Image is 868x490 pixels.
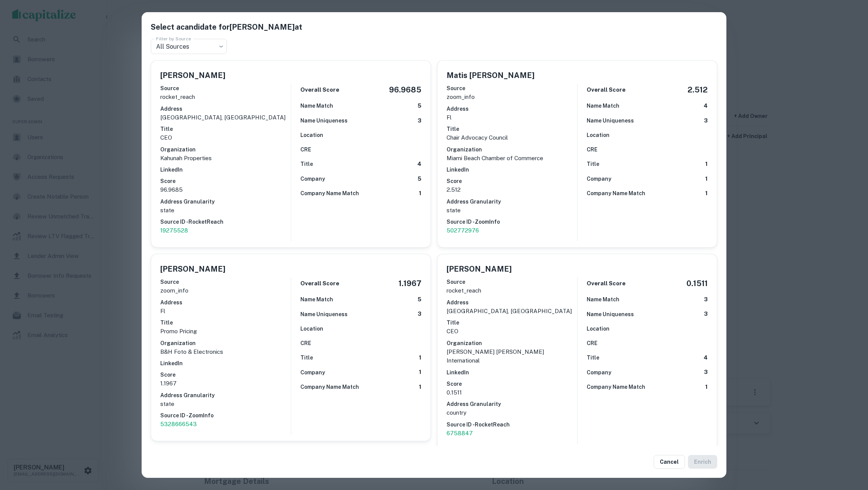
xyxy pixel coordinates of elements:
[300,86,339,94] h6: Overall Score
[399,278,421,289] h5: 1.1967
[447,380,577,388] h6: Score
[300,131,323,139] h6: Location
[300,339,311,347] h6: CRE
[151,39,227,54] div: All Sources
[300,383,359,391] h6: Company Name Match
[160,307,291,316] p: fl
[418,102,421,110] h6: 5
[447,286,577,295] p: rocket_reach
[587,175,611,183] h6: Company
[447,339,577,347] h6: Organization
[704,295,708,304] h6: 3
[704,353,708,362] h6: 4
[419,189,421,198] h6: 1
[587,339,597,347] h6: CRE
[300,310,348,318] h6: Name Uniqueness
[300,189,359,197] h6: Company Name Match
[160,263,225,275] h5: [PERSON_NAME]
[160,399,291,409] p: state
[447,92,577,102] p: zoom_info
[587,310,634,318] h6: Name Uniqueness
[447,185,577,194] p: 2.512
[160,327,291,336] p: Promo Pricing
[704,368,708,377] h6: 3
[300,116,348,125] h6: Name Uniqueness
[447,105,577,113] h6: Address
[300,145,311,154] h6: CRE
[300,368,325,377] h6: Company
[419,368,421,377] h6: 1
[160,125,291,133] h6: Title
[389,84,421,95] h5: 96.9685
[447,278,577,286] h6: Source
[447,420,577,429] h6: Source ID - RocketReach
[587,368,611,377] h6: Company
[447,177,577,185] h6: Score
[160,70,225,81] h5: [PERSON_NAME]
[447,113,577,122] p: fl
[447,400,577,408] h6: Address Granularity
[705,175,708,183] h6: 1
[587,295,619,304] h6: Name Match
[419,383,421,391] h6: 1
[654,455,685,469] button: Cancel
[705,160,708,169] h6: 1
[160,371,291,379] h6: Score
[447,263,512,275] h5: [PERSON_NAME]
[704,310,708,318] h6: 3
[160,84,291,92] h6: Source
[587,102,619,110] h6: Name Match
[160,154,291,163] p: Kahunah Properties
[151,21,717,33] h5: Select a candidate for [PERSON_NAME] at
[160,379,291,388] p: 1.1967
[447,218,577,226] h6: Source ID - ZoomInfo
[688,84,708,95] h5: 2.512
[156,35,191,42] label: Filter by Source
[160,113,291,122] p: [GEOGRAPHIC_DATA], [GEOGRAPHIC_DATA]
[418,295,421,304] h6: 5
[160,105,291,113] h6: Address
[160,286,291,295] p: zoom_info
[447,226,577,235] a: 502772976
[447,154,577,163] p: Miami Beach Chamber of Commerce
[587,145,597,154] h6: CRE
[447,133,577,142] p: Chair Advocacy Council
[587,86,625,94] h6: Overall Score
[160,133,291,142] p: CEO
[587,189,645,197] h6: Company Name Match
[160,347,291,356] p: B&H Foto & Electronics
[447,429,577,438] a: 6758847
[447,368,577,377] h6: LinkedIn
[447,408,577,417] p: country
[587,325,610,333] h6: Location
[587,279,625,288] h6: Overall Score
[686,278,708,289] h5: 0.1511
[587,160,599,168] h6: Title
[705,189,708,198] h6: 1
[160,298,291,307] h6: Address
[447,307,577,316] p: [GEOGRAPHIC_DATA], [GEOGRAPHIC_DATA]
[447,206,577,215] p: state
[417,160,421,169] h6: 4
[300,175,325,183] h6: Company
[160,206,291,215] p: state
[160,197,291,206] h6: Address Granularity
[447,347,577,365] p: [PERSON_NAME] [PERSON_NAME] International
[160,145,291,154] h6: Organization
[160,218,291,226] h6: Source ID - RocketReach
[160,391,291,399] h6: Address Granularity
[587,131,610,139] h6: Location
[160,177,291,185] h6: Score
[300,353,313,362] h6: Title
[160,92,291,102] p: rocket_reach
[704,116,708,125] h6: 3
[704,102,708,110] h6: 4
[418,116,421,125] h6: 3
[160,420,291,429] a: 5328666543
[300,325,323,333] h6: Location
[587,353,599,362] h6: Title
[160,278,291,286] h6: Source
[418,310,421,318] h6: 3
